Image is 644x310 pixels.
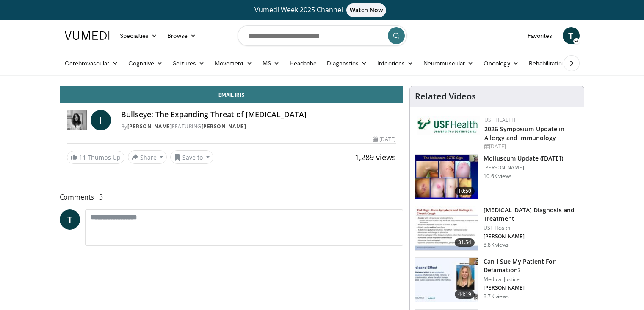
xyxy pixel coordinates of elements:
[484,233,579,240] p: [PERSON_NAME]
[415,154,579,199] a: 10:50 Molluscum Update ([DATE]) [PERSON_NAME] 10.6K views
[415,258,478,302] img: 50d22204-cc18-4df3-8da3-77ec835a907d.150x105_q85_crop-smart_upscale.jpg
[79,153,86,161] span: 11
[60,209,80,230] a: T
[415,91,476,101] h4: Related Videos
[484,164,563,171] p: [PERSON_NAME]
[415,206,478,251] img: 912d4c0c-18df-4adc-aa60-24f51820003e.150x105_q85_crop-smart_upscale.jpg
[285,55,322,72] a: Headache
[257,55,285,72] a: MS
[355,152,396,162] span: 1,289 views
[115,27,163,44] a: Specialties
[484,276,579,283] p: Medical Justice
[238,25,407,46] input: Search topics, interventions
[415,206,579,251] a: 31:54 [MEDICAL_DATA] Diagnosis and Treatment USF Health [PERSON_NAME] 8.8K views
[484,257,579,274] h3: Can I Sue My Patient For Defamation?
[60,55,123,72] a: Cerebrovascular
[128,150,167,164] button: Share
[65,31,110,40] img: VuMedi Logo
[524,55,570,72] a: Rehabilitation
[123,55,168,72] a: Cognitive
[522,27,558,44] a: Favorites
[417,116,480,135] img: 6ba8804a-8538-4002-95e7-a8f8012d4a11.png.150x105_q85_autocrop_double_scale_upscale_version-0.2.jpg
[563,27,580,44] a: T
[484,285,579,291] p: [PERSON_NAME]
[484,154,563,163] h3: Molluscum Update ([DATE])
[372,55,418,72] a: Infections
[162,27,201,44] a: Browse
[121,123,396,130] div: By FEATURING
[322,55,372,72] a: Diagnostics
[66,3,578,17] a: Vumedi Week 2025 ChannelWatch Now
[121,110,396,119] h4: Bullseye: The Expanding Threat of [MEDICAL_DATA]
[484,173,511,180] p: 10.6K views
[484,225,579,231] p: USF Health
[202,123,246,130] a: [PERSON_NAME]
[60,192,404,203] span: Comments 3
[484,206,579,223] h3: [MEDICAL_DATA] Diagnosis and Treatment
[484,143,577,150] div: [DATE]
[418,55,478,72] a: Neuromuscular
[67,151,124,164] a: 11 Thumbs Up
[210,55,257,72] a: Movement
[478,55,524,72] a: Oncology
[484,242,509,248] p: 8.8K views
[67,110,87,130] img: Dr. Iris Gorfinkel
[60,86,403,103] a: Email Iris
[170,150,213,164] button: Save to
[455,187,475,195] span: 10:50
[127,123,172,130] a: [PERSON_NAME]
[415,257,579,302] a: 44:19 Can I Sue My Patient For Defamation? Medical Justice [PERSON_NAME] 8.7K views
[91,110,111,130] a: I
[254,5,390,14] span: Vumedi Week 2025 Channel
[484,116,515,124] a: USF Health
[346,3,387,17] span: Watch Now
[484,125,564,142] a: 2026 Symposium Update in Allergy and Immunology
[484,293,509,300] p: 8.7K views
[455,290,475,299] span: 44:19
[373,135,396,143] div: [DATE]
[415,155,478,199] img: f51b4d6d-4f3a-4ff8-aca7-3ff3d12b1e6d.150x105_q85_crop-smart_upscale.jpg
[168,55,210,72] a: Seizures
[455,238,475,247] span: 31:54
